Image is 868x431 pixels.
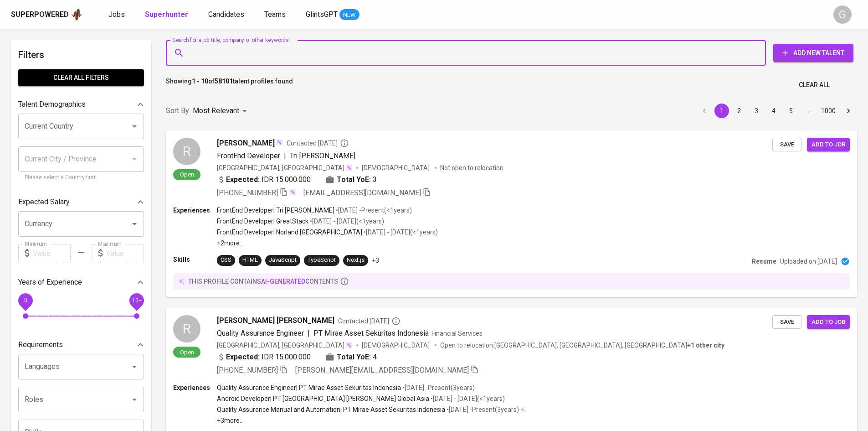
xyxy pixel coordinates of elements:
[217,315,334,326] span: [PERSON_NAME] [PERSON_NAME]
[807,138,850,152] button: Add to job
[264,10,286,19] span: Teams
[106,244,144,262] input: Value
[18,197,70,208] p: Expected Salary
[18,273,144,291] div: Years of Experience
[807,315,850,329] button: Add to job
[226,174,260,185] b: Expected:
[777,140,797,150] span: Save
[145,10,188,19] b: Superhunter
[24,297,27,304] span: 0
[18,336,144,354] div: Requirements
[217,383,401,392] p: Quality Assurance Engineer | PT Mirae Asset Sekuritas Indonesia
[440,163,503,172] p: Not open to relocation
[373,352,377,363] span: 4
[784,104,798,118] button: Go to page 5
[217,188,278,197] span: [PHONE_NUMBER]
[284,151,286,161] span: |
[308,328,310,339] span: |
[264,9,288,21] a: Teams
[26,72,137,83] span: Clear All filters
[687,342,724,349] b: Bandung
[166,77,293,93] p: Showing of talent profiles found
[345,164,353,171] img: magic_wand.svg
[306,10,338,19] span: GlintsGPT
[801,106,816,115] div: …
[173,383,217,392] p: Experiences
[431,330,483,337] span: Financial Services
[766,104,781,118] button: Go to page 4
[193,105,239,116] p: Most Relevant
[781,47,846,59] span: Add New Talent
[732,104,746,118] button: Go to page 2
[217,341,353,350] div: [GEOGRAPHIC_DATA], [GEOGRAPHIC_DATA]
[217,217,308,226] p: FrontEnd Developer | GreatStack
[217,151,280,160] span: FrontEnd Developer
[176,171,198,178] span: Open
[18,69,144,86] button: Clear All filters
[128,393,141,406] button: Open
[33,244,71,262] input: Value
[71,8,83,21] img: app logo
[812,140,845,150] span: Add to job
[362,228,438,237] p: • [DATE] - [DATE] ( <1 years )
[773,44,853,62] button: Add New Talent
[242,256,258,265] div: HTML
[217,138,275,149] span: [PERSON_NAME]
[749,104,764,118] button: Go to page 3
[303,188,421,197] span: [EMAIL_ADDRESS][DOMAIN_NAME]
[362,163,431,172] span: [DEMOGRAPHIC_DATA]
[362,341,431,350] span: [DEMOGRAPHIC_DATA]
[308,256,336,265] div: TypeScript
[193,103,250,119] div: Most Relevant
[173,315,200,343] div: R
[173,206,217,215] p: Experiences
[445,405,519,414] p: • [DATE] - Present ( 3 years )
[306,9,360,21] a: GlintsGPT NEW
[841,104,856,118] button: Go to next page
[795,77,833,93] button: Clear All
[313,329,429,338] span: PT Mirae Asset Sekuritas Indonesia
[217,394,429,403] p: Android Developer | PT [GEOGRAPHIC_DATA] [PERSON_NAME] Global Asia
[166,105,189,116] p: Sort By
[752,257,776,266] p: Resume
[18,47,144,62] h6: Filters
[290,151,355,160] span: Tri [PERSON_NAME]
[777,317,797,327] span: Save
[176,348,198,356] span: Open
[173,255,217,264] p: Skills
[337,174,371,185] b: Total YoE:
[173,138,200,165] div: R
[833,5,852,24] div: G
[226,352,260,363] b: Expected:
[308,217,384,226] p: • [DATE] - [DATE] ( <1 years )
[345,342,353,349] img: magic_wand.svg
[128,120,141,133] button: Open
[108,10,125,19] span: Jobs
[276,139,283,146] img: magic_wand.svg
[217,239,438,248] p: +2 more ...
[772,138,801,152] button: Save
[145,9,190,21] a: Superhunter
[429,394,505,403] p: • [DATE] - [DATE] ( <1 years )
[217,329,304,338] span: Quality Assurance Engineer
[287,139,349,148] span: Contacted [DATE]
[714,104,729,118] button: page 1
[347,256,365,265] div: Next.js
[208,9,246,21] a: Candidates
[217,206,334,215] p: FrontEnd Developer | Tri [PERSON_NAME]
[261,278,305,285] span: AI-generated
[289,188,296,196] img: magic_wand.svg
[132,297,141,304] span: 10+
[391,317,401,326] svg: By Batam recruiter
[772,315,801,329] button: Save
[217,174,311,185] div: IDR 15.000.000
[372,256,379,265] p: +3
[188,277,338,286] p: this profile contains contents
[18,95,144,114] div: Talent Demographics
[812,317,845,327] span: Add to job
[339,10,360,20] span: NEW
[215,78,233,85] b: 58101
[25,173,138,182] p: Please select a Country first
[217,416,526,425] p: +3 more ...
[337,352,371,363] b: Total YoE:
